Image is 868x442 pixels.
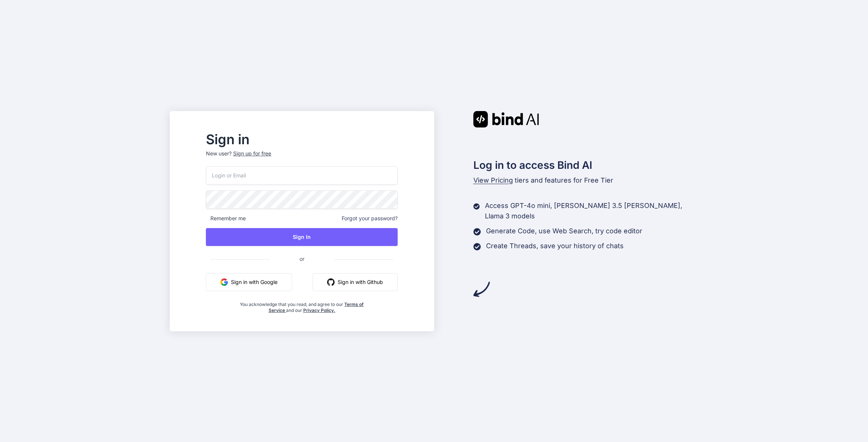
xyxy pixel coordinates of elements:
[206,150,398,166] p: New user?
[486,226,642,236] p: Generate Code, use Web Search, try code editor
[206,166,398,184] input: Login or Email
[303,307,335,313] a: Privacy Policy.
[206,273,292,291] button: Sign in with Google
[313,273,398,291] button: Sign in with Github
[473,176,513,184] span: View Pricing
[473,175,699,186] p: tiers and features for Free Tier
[206,228,398,246] button: Sign In
[342,215,398,222] span: Forgot your password?
[473,111,539,127] img: Bind AI logo
[238,297,366,313] div: You acknowledge that you read, and agree to our and our
[270,250,334,268] span: or
[206,133,398,145] h2: Sign in
[269,301,364,313] a: Terms of Service
[473,281,490,297] img: arrow
[473,157,699,173] h2: Log in to access Bind AI
[327,278,335,286] img: github
[486,241,624,251] p: Create Threads, save your history of chats
[220,278,228,286] img: google
[233,150,271,157] div: Sign up for free
[206,215,246,222] span: Remember me
[485,201,698,221] p: Access GPT-4o mini, [PERSON_NAME] 3.5 [PERSON_NAME], Llama 3 models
